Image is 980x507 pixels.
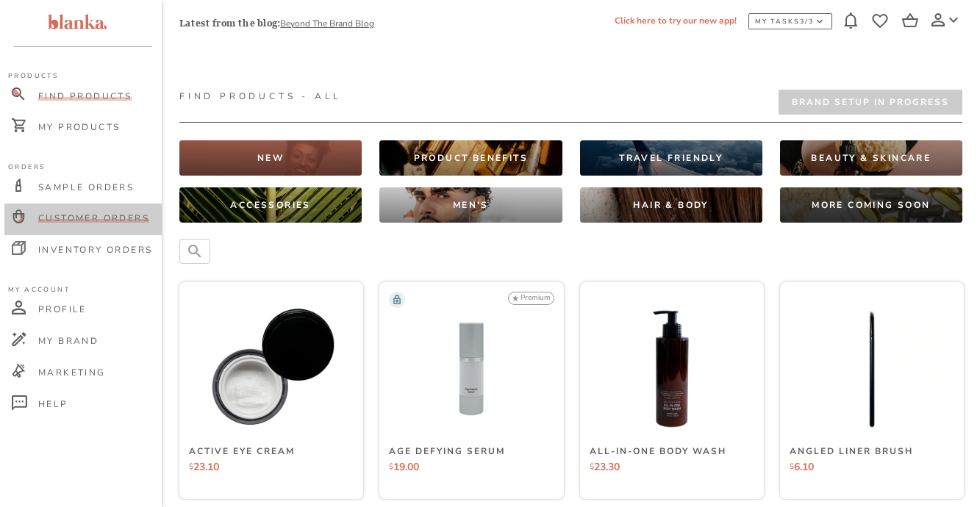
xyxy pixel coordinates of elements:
[393,460,419,474] span: 19.00
[590,461,594,472] span: $
[189,461,193,472] span: $
[257,152,284,164] p: NEW
[189,445,295,457] span: Active Eye Cream
[633,199,708,211] p: HAIR & BODY
[594,460,620,474] span: 23.30
[794,292,949,447] img: Angled Liner Brush
[755,17,814,26] div: MY TASKS 3 /3
[590,445,726,457] span: All-In-One Body Wash
[748,13,832,29] button: MY TASKS3/3
[194,292,349,447] img: Active Eye Cream
[790,445,913,457] span: Angled Liner Brush
[179,17,280,30] p: Latest from the blog:
[179,90,342,103] p: Find Products - all
[414,152,528,164] p: PRODUCT BENEFITS
[453,199,489,211] p: MEN'S
[193,460,219,474] span: 23.10
[619,152,723,164] p: TRAVEL FRIENDLY
[794,460,814,474] span: 6.10
[594,292,749,447] img: All-in-one Body Wash
[389,445,505,457] span: Age Defying Serum
[811,152,931,164] p: BEAUTY & SKINCARE
[389,461,393,472] span: $
[615,15,737,26] a: Click here to try our new app!
[230,199,310,211] p: ACCESSORIES
[280,18,374,29] a: Beyond The Brand Blog
[812,199,930,211] p: MORE COMING SOON
[508,292,554,305] div: Premium
[394,292,549,447] img: Age Defying Serum
[790,461,794,472] span: $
